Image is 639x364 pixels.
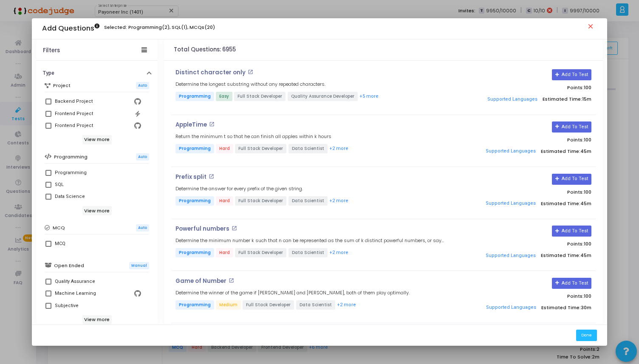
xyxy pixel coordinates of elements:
[129,262,149,269] span: Manual
[175,82,325,87] h5: Determine the longest substring without any repeated characters.
[552,174,591,185] button: Add To Test
[296,300,335,310] span: Data Scientist
[43,70,54,76] h6: Type
[288,248,328,257] span: Data Scientist
[209,174,214,179] mat-icon: open_in_new
[175,248,214,257] span: Programming
[584,136,591,143] span: 100
[458,249,591,262] p: Estimated Time:
[55,288,96,299] div: Machine Learning
[82,206,112,215] h6: View more
[229,278,234,283] mat-icon: open_in_new
[552,278,591,289] button: Add To Test
[483,249,539,262] button: Supported Languages
[136,224,149,231] span: Auto
[55,168,87,178] div: Programming
[483,197,539,210] button: Supported Languages
[55,239,65,249] div: MCQ
[234,92,286,101] span: Full Stack Developer
[53,83,71,88] h6: Project
[175,134,331,139] h5: Return the minimum t so that he can finish all apples within k hours
[36,67,158,80] button: Type
[248,69,253,75] mat-icon: open_in_new
[55,96,93,107] div: Backend Project
[458,145,591,158] p: Estimated Time:
[458,137,591,143] p: Points:
[175,144,214,153] span: Programming
[587,23,597,33] mat-icon: close
[175,300,214,310] span: Programming
[54,263,84,268] h6: Open Ended
[584,293,591,299] span: 100
[175,278,226,285] p: Game of Number
[175,92,214,101] span: Programming
[458,241,591,247] p: Points:
[329,249,349,257] button: +2 more
[584,240,591,247] span: 100
[175,186,303,192] h5: Determine the answer for every prefix of the given string.
[216,196,233,206] span: Hard
[235,144,286,153] span: Full Stack Developer
[582,96,591,102] span: 15m
[584,84,591,91] span: 100
[216,248,233,257] span: Hard
[43,47,60,54] div: Filters
[576,330,597,341] button: Done
[552,69,591,80] button: Add To Test
[336,301,356,309] button: +2 more
[54,154,88,160] h6: Programming
[580,149,591,154] span: 45m
[104,25,215,30] h6: Selected: Programming(2), SQL(1), MCQs(20)
[175,174,206,181] p: Prefix split
[458,302,591,314] p: Estimated Time:
[483,302,539,314] button: Supported Languages
[552,121,591,133] button: Add To Test
[175,121,207,128] p: AppleTime
[136,82,149,89] span: Auto
[235,248,286,257] span: Full Stack Developer
[458,85,591,90] p: Points:
[55,109,93,119] div: Frontend Project
[243,300,294,310] span: Full Stack Developer
[359,93,379,101] button: +5 more
[329,197,349,205] button: +2 more
[82,135,112,144] h6: View more
[82,315,112,324] h6: View more
[458,293,591,299] p: Points:
[42,24,99,33] h3: Add Questions
[288,196,328,206] span: Data Scientist
[55,192,85,202] div: Data Science
[175,196,214,206] span: Programming
[580,253,591,258] span: 45m
[483,145,539,158] button: Supported Languages
[458,93,591,106] p: Estimated Time:
[232,226,237,231] mat-icon: open_in_new
[175,69,246,76] p: Distinct character only
[216,144,233,153] span: Hard
[216,300,241,310] span: Medium
[55,180,64,190] div: SQL
[581,305,591,310] span: 30m
[175,226,229,232] p: Powerful numbers
[55,277,95,287] div: Quality Assurance
[458,197,591,210] p: Estimated Time:
[209,121,215,127] mat-icon: open_in_new
[288,144,328,153] span: Data Scientist
[55,301,79,311] div: Subjective
[485,93,540,106] button: Supported Languages
[175,238,450,243] h5: Determine the minimum number k such that n can be represented as the sum of k distinct powerful n...
[288,92,358,101] span: Quality Assurance Developer
[584,189,591,195] span: 100
[55,121,93,131] div: Frontend Project
[552,226,591,237] button: Add To Test
[329,145,349,153] button: +2 more
[175,290,410,296] h5: Determine the winner of the game if [PERSON_NAME] and [PERSON_NAME], both of them play optimally.
[458,189,591,195] p: Points:
[235,196,286,206] span: Full Stack Developer
[174,46,236,53] h4: Total Questions: 6955
[136,153,149,161] span: Auto
[53,225,65,231] h6: MCQ
[580,201,591,206] span: 45m
[216,92,232,101] span: Easy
